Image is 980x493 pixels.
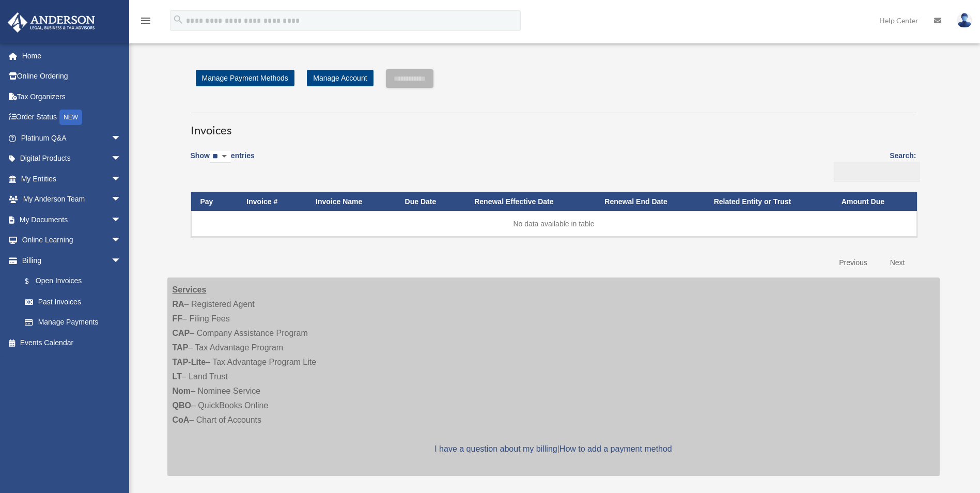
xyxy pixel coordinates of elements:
strong: FF [173,314,183,323]
a: Platinum Q&Aarrow_drop_down [7,128,137,148]
a: Online Ordering [7,66,137,87]
a: Past Invoices [14,291,132,312]
span: arrow_drop_down [111,168,132,190]
strong: LT [173,372,182,381]
a: My Anderson Teamarrow_drop_down [7,189,137,210]
a: Tax Organizers [7,86,137,107]
strong: CAP [173,329,190,337]
span: arrow_drop_down [111,189,132,210]
a: Order StatusNEW [7,107,137,128]
th: Due Date: activate to sort column ascending [396,192,465,211]
th: Invoice Name: activate to sort column ascending [306,192,396,211]
i: menu [139,14,152,27]
strong: CoA [173,415,190,424]
td: No data available in table [191,211,917,237]
img: Anderson Advisors Platinum Portal [5,12,98,33]
a: Events Calendar [7,332,137,353]
a: Digital Productsarrow_drop_down [7,148,137,169]
span: arrow_drop_down [111,250,132,271]
label: Search: [830,149,916,181]
strong: Services [173,285,207,294]
a: My Entitiesarrow_drop_down [7,168,137,189]
th: Related Entity or Trust: activate to sort column ascending [705,192,832,211]
th: Invoice #: activate to sort column ascending [237,192,306,211]
a: I have a question about my billing [434,444,557,453]
a: Previous [831,252,875,273]
a: Manage Payments [14,312,132,333]
a: My Documentsarrow_drop_down [7,209,137,230]
strong: RA [173,300,184,309]
span: arrow_drop_down [111,230,132,251]
th: Pay: activate to sort column descending [191,192,238,211]
label: Show entries [191,149,255,173]
a: Home [7,45,137,66]
th: Amount Due: activate to sort column ascending [832,192,917,211]
i: search [173,14,184,25]
a: How to add a payment method [559,444,672,453]
a: Billingarrow_drop_down [7,250,132,271]
span: $ [30,275,36,288]
th: Renewal End Date: activate to sort column ascending [595,192,704,211]
a: $Open Invoices [14,271,127,292]
th: Renewal Effective Date: activate to sort column ascending [465,192,595,211]
strong: TAP [173,343,189,352]
a: Online Learningarrow_drop_down [7,230,137,251]
select: Showentries [210,151,231,163]
strong: QBO [173,401,191,410]
div: – Registered Agent – Filing Fees – Company Assistance Program – Tax Advantage Program – Tax Advan... [167,278,940,476]
a: Manage Payment Methods [196,70,294,86]
img: User Pic [957,13,972,28]
span: arrow_drop_down [111,128,132,149]
h3: Invoices [191,113,916,138]
p: | [173,442,935,456]
div: NEW [59,110,82,125]
strong: TAP-Lite [173,358,206,366]
a: Manage Account [307,70,373,86]
span: arrow_drop_down [111,148,132,170]
strong: Nom [173,387,191,395]
span: arrow_drop_down [111,209,132,230]
input: Search: [834,162,920,181]
a: Next [882,252,913,273]
a: menu [139,18,152,27]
